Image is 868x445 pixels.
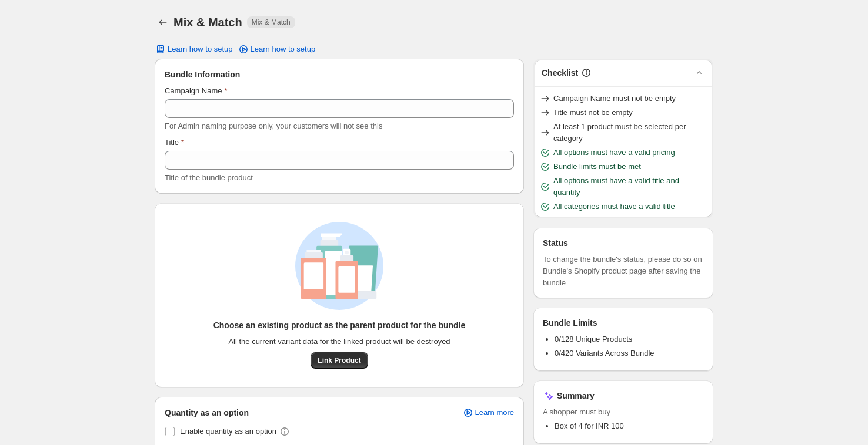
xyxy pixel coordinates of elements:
span: Learn how to setup [251,45,316,54]
h3: Summary [557,390,595,402]
h3: Checklist [542,67,578,79]
span: Campaign Name must not be empty [553,93,676,104]
button: Learn how to setup [148,41,240,58]
span: All categories must have a valid title [553,201,675,213]
span: Title must not be empty [553,107,633,119]
span: Bundle limits must be met [553,161,641,173]
h3: Status [543,237,568,249]
span: At least 1 product must be selected per category [553,121,707,144]
span: Enable quantity as an option [180,427,276,436]
li: Box of 4 for INR 100 [555,420,704,432]
span: All options must have a valid title and quantity [553,175,707,198]
span: A shopper must buy [543,406,704,418]
h3: Choose an existing product as the parent product for the bundle [213,319,466,331]
button: Link Product [311,352,368,369]
span: All options must have a valid pricing [553,147,675,159]
a: Learn how to setup [231,41,323,58]
span: Quantity as an option [165,407,249,419]
span: 0/420 Variants Across Bundle [555,349,655,358]
label: Title [165,137,184,149]
span: Mix & Match [252,18,291,27]
span: Link Product [318,356,360,365]
h1: Mix & Match [173,15,242,29]
span: To change the bundle's status, please do so on Bundle's Shopify product page after saving the bundle [543,254,704,289]
span: All the current variant data for the linked product will be destroyed [228,336,450,348]
span: Learn more [475,408,514,417]
h3: Bundle Limits [543,317,597,329]
span: Title of the bundle product [165,173,253,182]
span: For Admin naming purpose only, your customers will not see this [165,122,382,130]
button: Back [155,14,171,31]
span: Learn how to setup [168,45,233,54]
span: Bundle Information [165,69,240,80]
label: Campaign Name [165,85,228,97]
span: 0/128 Unique Products [555,335,632,343]
a: Learn more [455,404,521,421]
